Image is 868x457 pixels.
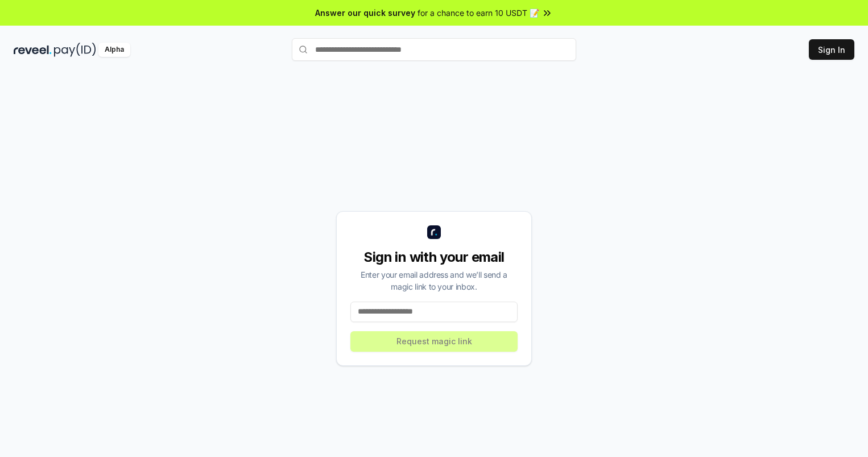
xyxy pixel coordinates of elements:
button: Sign In [809,39,854,60]
img: reveel_dark [14,43,52,57]
img: pay_id [54,43,96,57]
span: Answer our quick survey [315,7,415,19]
div: Sign in with your email [350,248,518,266]
span: for a chance to earn 10 USDT 📝 [418,7,539,19]
img: logo_small [427,225,441,239]
div: Enter your email address and we’ll send a magic link to your inbox. [350,269,518,293]
div: Alpha [98,43,130,57]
